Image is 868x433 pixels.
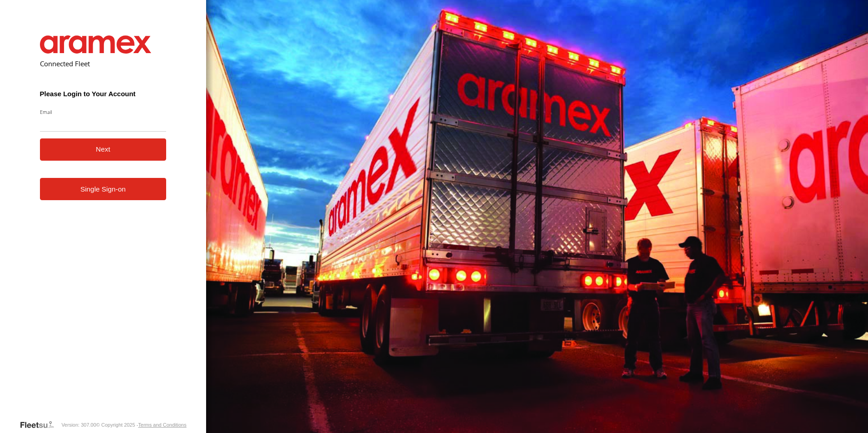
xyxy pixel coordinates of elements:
[40,108,167,115] label: Email
[40,138,167,161] button: Next
[40,35,152,54] img: Aramex
[40,178,167,200] a: Single Sign-on
[138,422,186,428] a: Terms and Conditions
[40,90,167,98] h3: Please Login to Your Account
[61,422,96,428] div: Version: 307.00
[40,59,167,68] h2: Connected Fleet
[96,422,187,428] div: © Copyright 2025 -
[20,420,61,429] a: Visit our Website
